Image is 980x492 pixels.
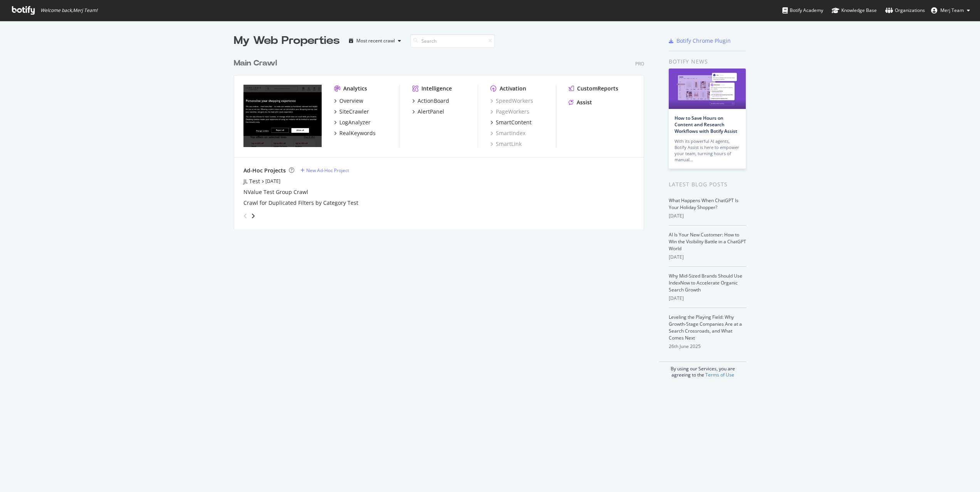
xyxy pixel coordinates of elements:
[339,119,371,126] div: LogAnalyzer
[782,7,823,14] div: Botify Academy
[300,167,349,174] a: New Ad-Hoc Project
[306,167,349,174] div: New Ad-Hoc Project
[669,197,738,211] a: What Happens When ChatGPT Is Your Holiday Shopper?
[240,210,250,222] div: angle-left
[669,273,742,293] a: Why Mid-Sized Brands Should Use IndexNow to Accelerate Organic Search Growth
[490,129,525,137] a: SmartIndex
[234,58,277,69] div: Main Crawl
[577,85,618,92] div: CustomReports
[705,372,734,378] a: Terms of Use
[343,85,367,92] div: Analytics
[669,213,746,219] div: [DATE]
[339,108,369,115] div: SiteCrawler
[334,119,371,126] a: LogAnalyzer
[669,69,746,109] img: How to Save Hours on Content and Research Workflows with Botify Assist
[412,97,449,105] a: ActionBoard
[659,361,746,378] div: By using our Services, you are agreeing to the
[418,108,444,115] div: AlertPanel
[40,7,97,13] span: Welcome back, Merj Team !
[669,314,742,341] a: Leveling the Playing Field: Why Growth-Stage Companies Are at a Search Crossroads, and What Comes...
[569,99,592,106] a: Assist
[243,188,308,196] a: NValue Test Group Crawl
[675,115,737,134] a: How to Save Hours on Content and Research Workflows with Botify Assist
[669,37,731,45] a: Botify Chrome Plugin
[243,85,322,147] img: johnlewis.com
[418,97,449,105] div: ActionBoard
[234,33,340,49] div: My Web Properties
[339,129,376,137] div: RealKeywords
[334,97,363,105] a: Overview
[669,57,746,66] div: Botify news
[569,85,618,92] a: CustomReports
[635,60,644,67] div: Pro
[577,99,592,106] div: Assist
[265,178,280,184] a: [DATE]
[490,119,532,126] a: SmartContent
[496,119,532,126] div: SmartContent
[421,85,452,92] div: Intelligence
[346,35,404,47] button: Most recent crawl
[676,37,731,45] div: Botify Chrome Plugin
[490,140,522,148] a: SmartLink
[243,177,260,185] a: JL Test
[234,49,650,229] div: grid
[250,212,256,220] div: angle-right
[500,85,526,92] div: Activation
[243,199,358,207] a: Crawl for Duplicated Filters by Category Test
[234,58,280,69] a: Main Crawl
[669,343,746,350] div: 26th June 2025
[940,7,964,13] span: Merj Team
[410,34,495,48] input: Search
[490,108,529,115] a: PageWorkers
[669,180,746,189] div: Latest Blog Posts
[669,295,746,302] div: [DATE]
[339,97,363,105] div: Overview
[243,167,286,174] div: Ad-Hoc Projects
[334,108,369,115] a: SiteCrawler
[669,254,746,261] div: [DATE]
[832,7,877,14] div: Knowledge Base
[675,138,740,163] div: With its powerful AI agents, Botify Assist is here to empower your team, turning hours of manual…
[669,231,746,252] a: AI Is Your New Customer: How to Win the Visibility Battle in a ChatGPT World
[356,38,395,43] div: Most recent crawl
[334,129,376,137] a: RealKeywords
[490,97,533,105] a: SpeedWorkers
[885,7,925,14] div: Organizations
[925,4,976,17] button: Merj Team
[412,108,444,115] a: AlertPanel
